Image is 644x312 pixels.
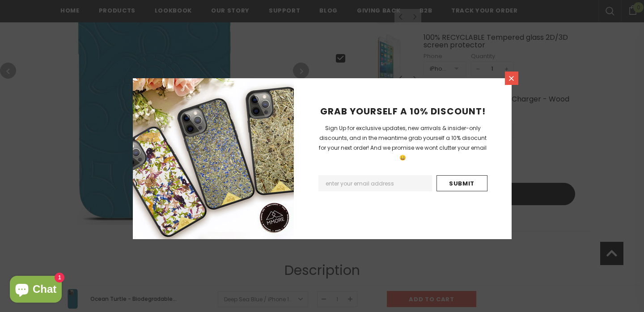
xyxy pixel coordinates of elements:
a: Close [505,72,518,85]
inbox-online-store-chat: Shopify online store chat [7,276,64,305]
span: Sign Up for exclusive updates, new arrivals & insider-only discounts, and in the meantime grab yo... [319,124,487,161]
input: Submit [436,175,487,191]
span: GRAB YOURSELF A 10% DISCOUNT! [320,105,486,118]
input: Email Address [318,175,432,191]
